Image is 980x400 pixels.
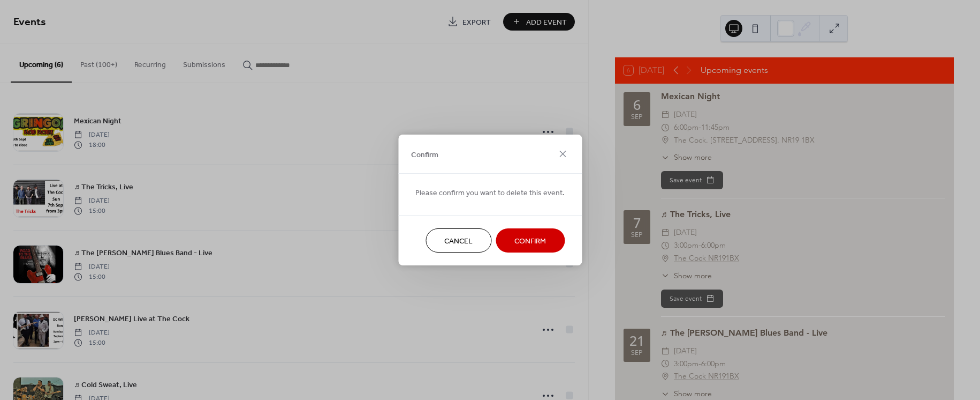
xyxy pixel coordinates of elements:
[426,228,491,253] button: Cancel
[411,149,438,160] span: Confirm
[444,236,473,247] span: Cancel
[415,188,565,199] span: Please confirm you want to delete this event.
[496,228,565,253] button: Confirm
[514,236,546,247] span: Confirm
